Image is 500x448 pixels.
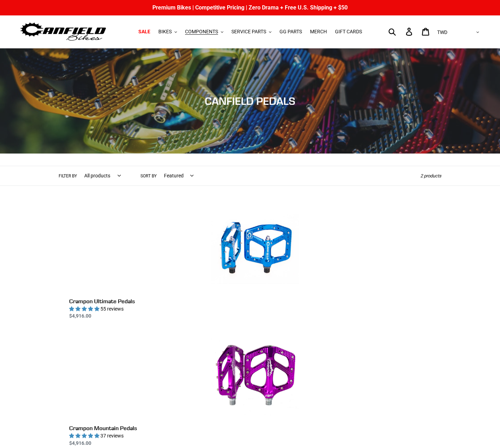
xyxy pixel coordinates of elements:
button: BIKES [155,27,180,36]
span: CANFIELD PEDALS [205,95,295,107]
img: Canfield Bikes [19,21,107,43]
span: SALE [138,29,150,35]
label: Filter by [59,173,77,179]
a: GG PARTS [276,27,305,36]
span: 2 products [420,173,441,178]
button: COMPONENTS [182,27,227,36]
a: GIFT CARDS [331,27,366,36]
button: SERVICE PARTS [228,27,275,36]
span: SERVICE PARTS [231,29,266,35]
a: SALE [135,27,154,36]
span: GG PARTS [279,29,302,35]
label: Sort by [140,173,157,179]
span: BIKES [158,29,172,35]
span: COMPONENTS [185,29,218,35]
span: MERCH [310,29,327,35]
span: GIFT CARDS [335,29,362,35]
input: Search [392,24,410,39]
a: MERCH [307,27,330,36]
